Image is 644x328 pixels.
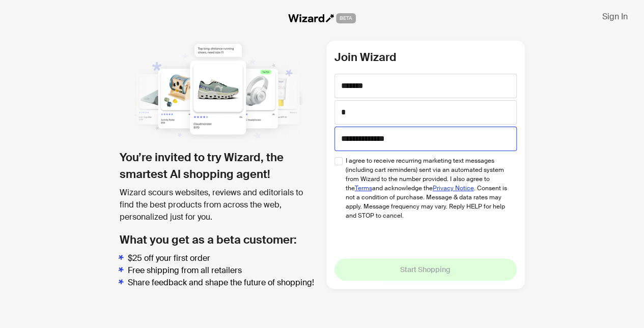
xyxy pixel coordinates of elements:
[594,8,636,24] button: Sign In
[128,252,318,264] li: $25 off your first order
[346,156,509,220] span: I agree to receive recurring marketing text messages (including cart reminders) sent via an autom...
[120,187,318,223] div: Wizard scours websites, reviews and editorials to find the best products from across the web, per...
[336,13,356,23] span: BETA
[355,184,372,192] a: Terms
[334,258,517,281] button: Start Shopping
[128,264,318,277] li: Free shipping from all retailers
[602,11,628,22] span: Sign In
[120,149,318,183] h1: You’re invited to try Wizard, the smartest AI shopping agent!
[128,277,318,289] li: Share feedback and shape the future of shopping!
[120,231,318,248] h2: What you get as a beta customer:
[433,184,474,192] a: Privacy Notice
[334,49,517,66] h2: Join Wizard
